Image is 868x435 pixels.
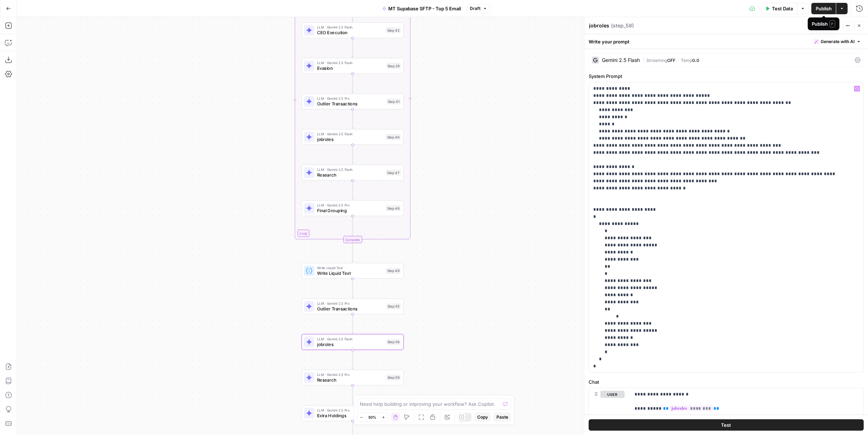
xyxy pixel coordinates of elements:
div: Complete [301,236,404,243]
span: 93% [369,414,377,420]
label: Chat [589,378,864,386]
label: System Prompt [589,73,864,80]
span: LLM · Gemini 2.5 Flash [317,25,383,30]
g: Edge from step_49 to step_55 [352,278,354,298]
button: Draft [467,4,490,13]
span: ( step_58 ) [611,22,634,29]
g: Edge from step_55 to step_58 [352,314,354,333]
button: Copy [474,413,491,422]
span: | [675,56,681,63]
div: LLM · Gemini 2.5 ProResearchStep 59 [301,370,404,386]
span: Extra Holdings [317,412,384,419]
span: Evasion [317,65,384,72]
textarea: jobroles [589,22,609,29]
span: Streaming [646,58,667,63]
span: OFF [667,58,675,63]
span: | [643,56,646,63]
span: jobroles [317,341,384,348]
div: Step 41 [386,99,401,105]
button: Test Data [761,3,797,14]
span: Test Data [772,5,793,12]
span: LLM · Gemini 2.5 Flash [317,336,384,342]
span: LLM · Gemini 2.5 Pro [317,96,384,101]
div: LLM · Gemini 2.5 ProOutlier TransactionsStep 41 [301,94,404,109]
div: Complete [343,236,362,243]
span: Temp [681,58,692,63]
span: LLM · Gemini 2.5 Pro [317,372,384,377]
span: LLM · Gemini 2.5 Flash [317,60,384,65]
div: Step 49 [386,268,401,274]
div: LLM · Gemini 2.5 FlashjobrolesStep 46 [301,129,404,145]
g: Edge from step_41 to step_46 [352,109,354,129]
span: Outlier Transactions [317,305,384,312]
div: Write Liquid TextWrite Liquid TextStep 49 [301,263,404,279]
span: jobroles [317,136,383,143]
div: Write your prompt [584,34,868,49]
div: Step 42 [386,27,401,33]
span: Final Grouping [317,207,383,214]
span: Outlier Transactions [317,100,384,107]
span: Write Liquid Text [317,270,383,277]
span: LLM · Gemini 2.5 Flash [317,167,383,172]
div: LLM · Gemini 2.5 FlashjobrolesStep 58 [301,334,404,350]
g: Edge from step_58 to step_59 [352,350,354,369]
div: Step 58 [386,339,401,345]
g: Edge from step_6-iteration-end to step_49 [352,243,354,262]
button: user [600,391,625,398]
span: MT Supabase SFTP - Top 5 Email [389,5,461,12]
span: Test [721,421,731,429]
span: 0.0 [692,58,699,63]
span: LLM · Gemini 2.5 Flash [317,131,383,137]
span: Test [829,22,838,29]
button: Generate with AI [811,37,864,46]
span: Copy [477,414,488,420]
div: LLM · Gemini 2.5 ProFinal GroupingStep 48 [301,200,404,216]
g: Edge from step_42 to step_29 [352,38,354,57]
div: Step 46 [386,134,401,140]
button: Test [819,21,841,30]
span: CEO Execution [317,29,383,36]
span: Publish [816,5,832,12]
g: Edge from step_29 to step_41 [352,74,354,93]
button: Paste [494,413,511,422]
g: Edge from step_59 to step_60 [352,385,354,404]
div: LLM · Gemini 2.5 FlashResearchStep 47 [301,165,404,180]
div: Step 59 [386,375,401,381]
span: Research [317,172,383,178]
span: Generate with AI [821,38,854,45]
div: Step 48 [386,205,401,211]
span: LLM · Gemini 2.5 Pro [317,301,384,306]
button: Test [589,419,864,431]
g: Edge from step_46 to step_47 [352,145,354,164]
div: Step 55 [386,304,401,310]
button: MT Supabase SFTP - Top 5 Email [378,3,465,14]
div: LLM · Gemini 2.5 FlashEvasionStep 29 [301,58,404,74]
g: Edge from step_62 to step_42 [352,2,354,22]
div: LLM · Gemini 2.5 FlashCEO ExecutionStep 42 [301,22,404,38]
div: Step 29 [386,63,401,69]
g: Edge from step_47 to step_48 [352,180,354,200]
div: user [589,388,625,429]
span: Draft [470,5,481,12]
div: Step 47 [386,170,401,176]
div: LLM · Gemini 2.5 ProExtra HoldingsStep 60 [301,405,404,421]
span: Research [317,377,384,383]
span: Paste [496,414,508,420]
div: LLM · Gemini 2.5 ProOutlier TransactionsStep 55 [301,299,404,314]
span: LLM · Gemini 2.5 Pro [317,408,384,413]
span: Write Liquid Text [317,265,383,271]
span: LLM · Gemini 2.5 Pro [317,203,383,208]
div: Gemini 2.5 Flash [602,58,640,63]
button: Publish [811,3,836,14]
